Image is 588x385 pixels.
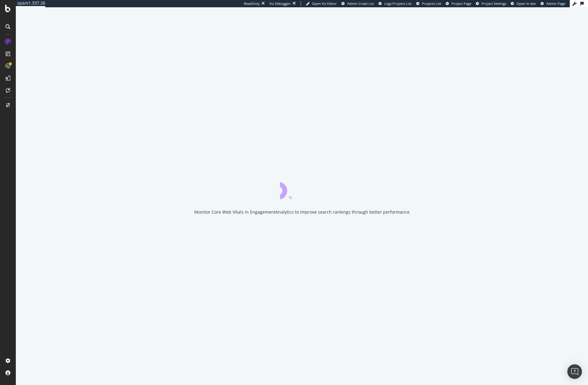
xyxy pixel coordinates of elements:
span: Admin Page [546,1,565,6]
a: Project Settings [476,1,506,6]
span: Project Page [451,1,471,6]
span: Projects List [422,1,441,6]
div: Monitor Core Web Vitals in EngagementAnalytics to improve search rankings through better performance [194,209,410,215]
span: Project Settings [482,1,506,6]
a: Admin Page [541,1,565,6]
span: Admin Crawl List [347,1,374,6]
a: Admin Crawl List [341,1,374,6]
a: Open Viz Editor [306,1,337,6]
div: Open Intercom Messenger [567,364,582,379]
div: Viz Debugger: [269,1,291,6]
a: Projects List [416,1,441,6]
span: Open in dev [517,1,536,6]
a: Logs Projects List [379,1,412,6]
a: Project Page [446,1,471,6]
span: Open Viz Editor [312,1,337,6]
div: animation [280,177,324,199]
div: ReadOnly: [244,1,260,6]
span: Logs Projects List [384,1,412,6]
a: Open in dev [511,1,536,6]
